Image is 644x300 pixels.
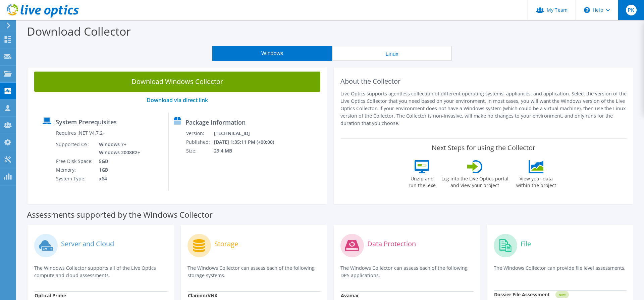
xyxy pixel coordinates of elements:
strong: Optical Prime [35,292,66,299]
svg: \n [584,7,590,13]
p: The Windows Collector can assess each of the following storage systems. [187,264,321,279]
label: Assessments supported by the Windows Collector [27,211,213,218]
strong: Clariion/VNX [188,292,217,299]
td: Version: [186,129,214,138]
td: 29.4 MB [214,146,283,155]
td: [DATE] 1:35:11 PM (+00:00) [214,138,283,146]
p: The Windows Collector supports all of the Live Optics compute and cloud assessments. [34,264,167,279]
td: 5GB [94,157,142,166]
label: System Prerequisites [56,119,117,125]
label: Server and Cloud [61,241,114,247]
label: Data Protection [367,241,416,247]
p: The Windows Collector can assess each of the following DPS applications. [340,264,474,279]
td: Memory: [56,166,94,174]
span: PK [626,5,637,15]
p: Live Optics supports agentless collection of different operating systems, appliances, and applica... [340,90,627,127]
strong: Dossier File Assessment [494,291,550,298]
td: Supported OS: [56,140,94,157]
td: System Type: [56,174,94,183]
label: Log into the Live Optics portal and view your project [441,173,509,189]
td: Published: [186,138,214,146]
a: Download via direct link [147,96,208,104]
label: Download Collector [27,24,131,39]
td: Free Disk Space: [56,157,94,166]
td: x64 [94,174,142,183]
td: Windows 7+ Windows 2008R2+ [94,140,142,157]
button: Windows [212,46,332,61]
label: View your data within the project [512,173,560,189]
td: 1GB [94,166,142,174]
label: Unzip and run the .exe [407,173,438,189]
button: Linux [332,46,452,61]
td: Size: [186,146,214,155]
a: Download Windows Collector [34,72,320,92]
label: Next Steps for using the Collector [432,144,535,152]
label: File [521,241,531,247]
label: Storage [214,241,238,247]
tspan: NEW! [558,293,565,297]
h2: About the Collector [340,77,627,85]
label: Requires .NET V4.7.2+ [56,130,105,136]
strong: Avamar [341,292,359,299]
td: [TECHNICAL_ID] [214,129,283,138]
label: Package Information [185,119,246,126]
p: The Windows Collector can provide file level assessments. [494,264,627,278]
